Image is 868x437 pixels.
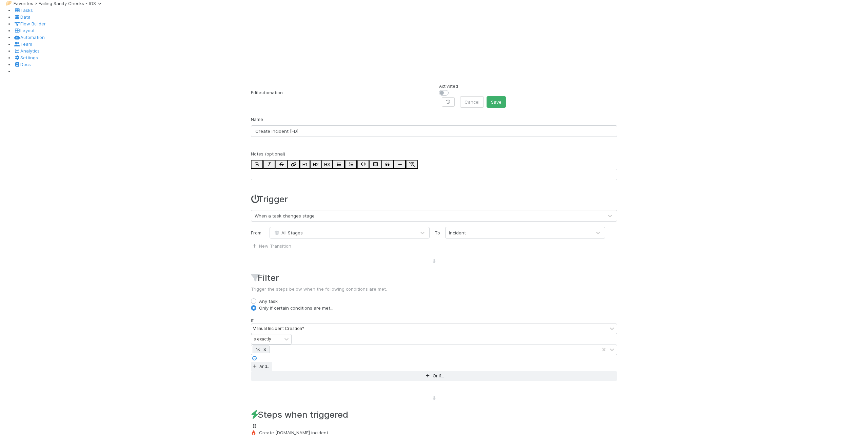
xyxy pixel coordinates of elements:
label: Name [251,116,263,123]
button: Bold [251,160,263,169]
p: Trigger the steps below when the following conditions are met. [251,286,617,292]
a: Data [14,14,31,20]
span: All Stages [273,230,303,235]
label: Notes (optional) [251,150,285,157]
button: Horizontal Rule [394,160,406,169]
div: is exactly [253,336,271,342]
a: New Transition [251,243,291,249]
a: And.. [251,362,272,371]
button: Strikethrough [275,160,288,169]
span: 🥟 [5,0,12,6]
button: Bullet List [333,160,345,169]
a: Tasks [14,7,33,13]
div: From [246,227,270,238]
a: Docs [14,62,31,67]
button: H1 [300,160,310,169]
p: Edit automation [251,89,429,96]
span: Favorites > Failing Sanity Checks - IOS [14,1,104,6]
a: Analytics [14,48,40,54]
button: Italic [263,160,275,169]
button: Cancel [460,96,484,108]
span: Incident [449,230,466,235]
div: When a task changes stage [255,212,315,219]
div: Manual Incident Creation? [253,326,304,332]
small: Activated [439,84,458,89]
div: To [430,227,445,238]
button: Code [357,160,369,169]
button: Code Block [369,160,381,169]
button: Save [487,96,506,108]
button: Edit Link [288,160,300,169]
img: incident-io-logo-f946c388ae438ccf4486.png [251,430,256,435]
a: Team [14,41,32,47]
h2: Trigger [251,194,288,204]
a: Flow Builder [14,21,46,26]
button: Remove Format [406,160,418,169]
a: Settings [14,55,38,60]
h2: Filter [251,272,617,283]
button: Or if... [251,371,617,381]
label: Only if certain conditions are met... [259,305,333,311]
div: Create [DOMAIN_NAME] incident [251,429,617,436]
button: Ordered List [345,160,357,169]
a: Automation [14,35,45,40]
div: If [251,317,617,324]
h2: Steps when triggered [251,409,617,420]
button: H3 [321,160,333,169]
div: No [254,346,261,353]
label: Any task [259,298,278,305]
a: Layout [14,28,35,33]
button: Blockquote [381,160,394,169]
button: H2 [310,160,321,169]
